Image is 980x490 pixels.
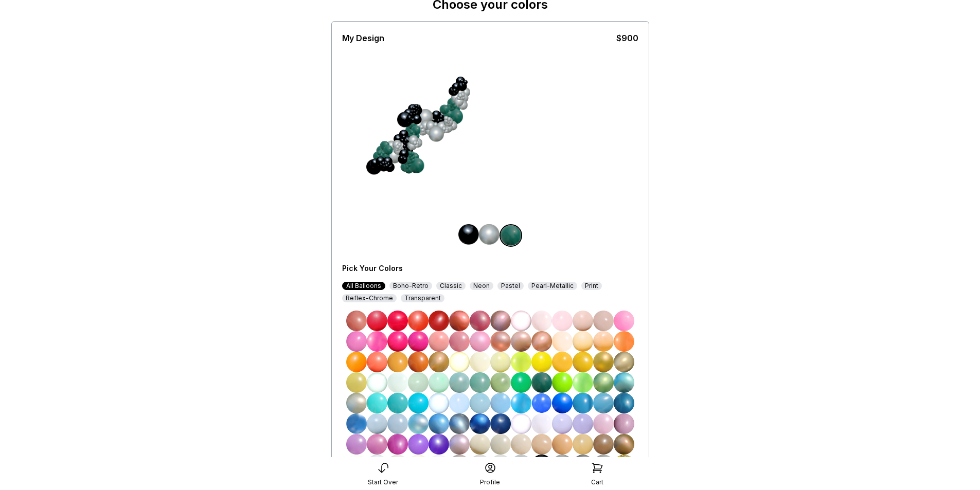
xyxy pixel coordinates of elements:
[528,282,577,290] div: Pearl-Metallic
[616,32,638,44] div: $900
[480,478,500,486] div: Profile
[368,478,398,486] div: Start Over
[342,282,385,290] div: All Balloons
[436,282,466,290] div: Classic
[342,263,520,274] div: Pick Your Colors
[389,282,432,290] div: Boho-Retro
[470,282,493,290] div: Neon
[342,294,397,302] div: Reflex-Chrome
[401,294,444,302] div: Transparent
[342,32,384,44] div: My Design
[581,282,602,290] div: Print
[497,282,524,290] div: Pastel
[591,478,603,486] div: Cart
